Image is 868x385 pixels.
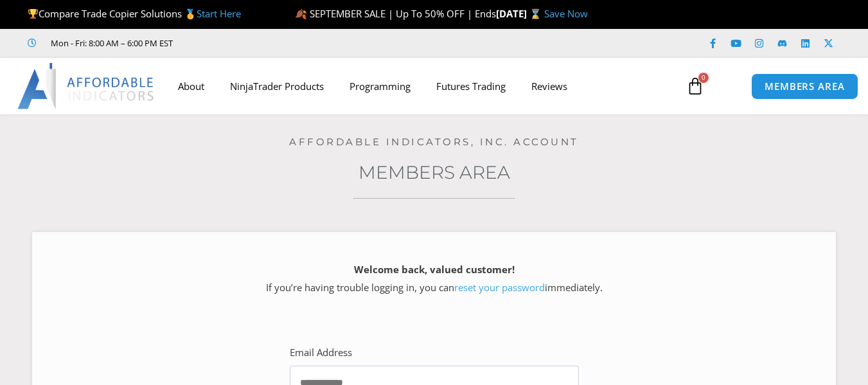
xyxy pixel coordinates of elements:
a: Save Now [544,7,588,20]
p: If you’re having trouble logging in, you can immediately. [55,261,813,297]
span: MEMBERS AREA [765,82,845,91]
img: 🏆 [28,9,38,19]
a: Start Here [197,7,241,20]
a: MEMBERS AREA [751,73,858,100]
a: Programming [337,71,423,101]
span: 🍂 SEPTEMBER SALE | Up To 50% OFF | Ends [295,7,496,20]
iframe: Customer reviews powered by Trustpilot [191,37,384,49]
a: Members Area [359,161,510,183]
a: 0 [667,67,723,105]
span: Mon - Fri: 8:00 AM – 6:00 PM EST [48,35,173,51]
nav: Menu [165,71,677,101]
a: Futures Trading [423,71,518,101]
a: About [165,71,217,101]
span: Compare Trade Copier Solutions 🥇 [28,7,241,20]
strong: [DATE] ⌛ [496,7,544,20]
a: Reviews [518,71,580,101]
label: Email Address [290,344,352,362]
strong: Welcome back, valued customer! [354,263,515,276]
span: 0 [698,73,709,83]
a: reset your password [454,281,545,294]
a: Affordable Indicators, Inc. Account [289,136,579,148]
a: NinjaTrader Products [217,71,337,101]
img: LogoAI | Affordable Indicators – NinjaTrader [17,63,155,109]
